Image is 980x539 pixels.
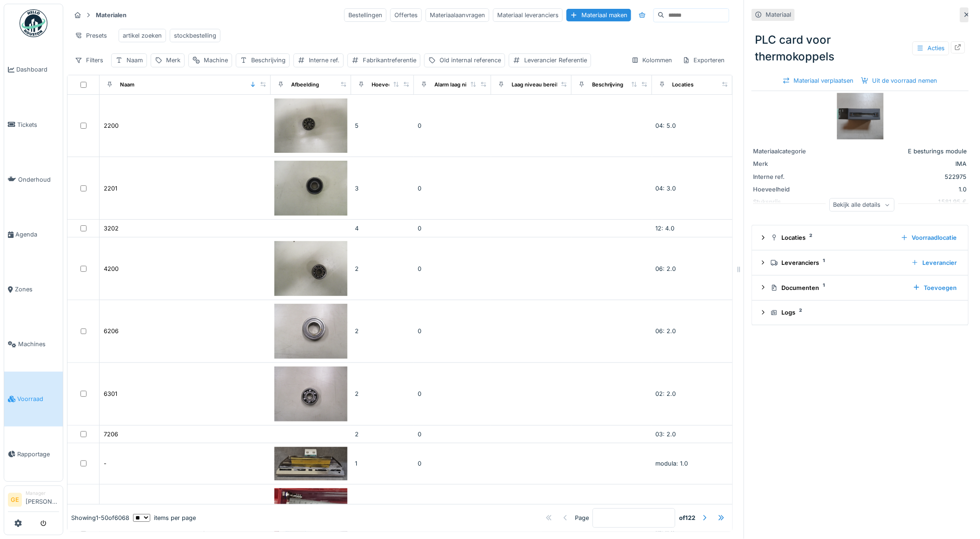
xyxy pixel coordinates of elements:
[512,81,564,89] div: Laag niveau bereikt?
[827,185,967,194] div: 1.0
[627,53,677,67] div: Kolommen
[127,56,143,65] div: Naam
[418,224,487,233] div: 0
[104,459,107,468] div: -
[344,8,387,22] div: Bestellingen
[771,258,904,267] div: Leveranciers
[756,304,965,322] summary: Logs2
[18,340,59,348] span: Machines
[418,389,487,398] div: 0
[4,152,63,207] a: Onderhoud
[104,327,119,335] div: 6206
[104,430,118,439] div: 7206
[575,513,589,522] div: Page
[104,224,119,233] div: 3202
[753,185,823,194] div: Hoeveelheid
[355,264,410,273] div: 2
[4,207,63,262] a: Agenda
[656,460,688,467] span: modula: 1.0
[830,198,895,211] div: Bekijk alle details
[174,31,216,40] div: stockbestelling
[567,9,631,21] div: Materiaal maken
[274,304,347,359] img: 6206
[18,175,59,184] span: Onderhoud
[858,74,941,87] div: Uit de voorraad nemen
[592,81,624,89] div: Beschrijving
[837,93,884,139] img: PLC card voor thermokoppels
[251,56,286,65] div: Beschrijving
[827,172,967,181] div: 522975
[753,147,823,156] div: Materiaalcategorie
[104,389,117,398] div: 6301
[418,430,487,439] div: 0
[418,327,487,335] div: 0
[104,264,119,273] div: 4200
[418,121,487,130] div: 0
[355,430,410,439] div: 2
[355,224,410,233] div: 4
[355,121,410,130] div: 5
[372,81,404,89] div: Hoeveelheid
[418,459,487,468] div: 0
[120,81,134,89] div: Naam
[752,28,969,69] div: PLC card voor thermokoppels
[274,99,347,153] img: 2200
[753,172,823,181] div: Interne ref.
[309,56,340,65] div: Interne ref.
[524,56,587,65] div: Leverancier Referentie
[274,241,347,296] img: 4200
[355,459,410,468] div: 1
[274,161,347,216] img: 2201
[17,394,59,403] span: Voorraad
[104,184,117,193] div: 2201
[4,262,63,317] a: Zones
[656,122,676,129] span: 04: 5.0
[434,81,479,89] div: Alarm laag niveau
[756,279,965,296] summary: Documenten1Toevoegen
[656,431,676,438] span: 03: 2.0
[827,159,967,168] div: IMA
[17,450,59,459] span: Rapportage
[771,308,957,317] div: Logs
[418,184,487,193] div: 0
[26,490,59,510] li: [PERSON_NAME]
[656,225,675,232] span: 12: 4.0
[20,9,47,37] img: Badge_color-CXgf-gQk.svg
[123,31,162,40] div: artikel zoeken
[166,56,180,65] div: Merk
[355,389,410,398] div: 2
[4,97,63,152] a: Tickets
[418,264,487,273] div: 0
[673,81,694,89] div: Locaties
[355,184,410,193] div: 3
[363,56,416,65] div: Fabrikantreferentie
[15,230,59,239] span: Agenda
[15,285,59,294] span: Zones
[8,490,59,512] a: GE Manager[PERSON_NAME]
[656,390,676,397] span: 02: 2.0
[779,74,858,87] div: Materiaal verplaatsen
[92,11,130,20] strong: Materialen
[493,8,563,22] div: Materiaal leveranciers
[390,8,422,22] div: Offertes
[756,229,965,246] summary: Locaties2Voorraadlocatie
[771,233,893,242] div: Locaties
[656,265,676,272] span: 06: 2.0
[17,120,59,129] span: Tickets
[426,8,489,22] div: Materiaalaanvragen
[909,282,961,294] div: Toevoegen
[274,447,347,480] img: -
[756,254,965,271] summary: Leveranciers1Leverancier
[4,427,63,481] a: Rapportage
[766,10,792,19] div: Materiaal
[656,328,676,335] span: 06: 2.0
[26,490,59,497] div: Manager
[908,256,961,269] div: Leverancier
[913,41,949,55] div: Acties
[4,42,63,97] a: Dashboard
[440,56,501,65] div: Old internal reference
[274,367,347,421] img: 6301
[771,283,906,292] div: Documenten
[4,317,63,372] a: Machines
[656,185,676,192] span: 04: 3.0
